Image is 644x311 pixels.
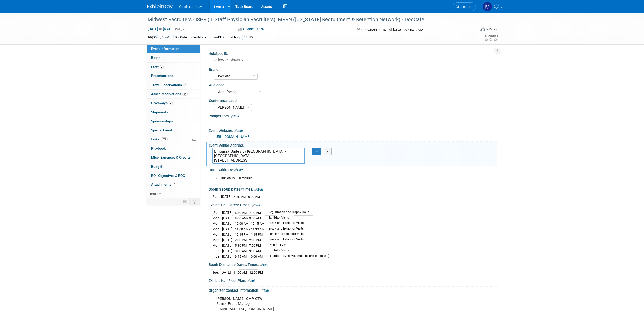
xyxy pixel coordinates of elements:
div: Exhibit Hall Dates/Times: [209,201,497,208]
a: Shipments [147,108,200,117]
td: Mon. [212,221,222,226]
td: [DATE] [222,226,232,232]
i: Booth reservation complete [163,56,165,59]
a: Edit [231,115,239,118]
span: Presentations [151,74,173,78]
div: Exhibit Hall Floor Plan: [209,277,497,283]
span: (3 days) [175,28,185,31]
a: Giveaways2 [147,99,200,108]
td: Tue. [212,248,222,254]
div: Organizer Contact Information: [209,287,497,293]
div: Midwest Recruiters - ISPR (IL Staff Physician Recruiters), MRRN ([US_STATE] Recruitment & Retenti... [146,15,468,24]
span: 2 [160,65,164,69]
a: Misc. Expenses & Credits [147,153,200,162]
a: Sponsorships [147,117,200,126]
div: Hotel Address: [209,166,497,173]
span: 8:30 AM - 9:00 AM [235,249,261,253]
span: Budget [151,164,162,169]
td: [DATE] [222,221,232,226]
div: AAPPR [213,35,226,40]
span: Attachments [151,182,176,186]
span: 11:00 AM - 12:00 PM [233,271,263,274]
div: Audience: [209,81,495,88]
div: Client-Facing [190,35,211,40]
td: Mon. [212,232,222,237]
td: Exhibitor Visits [265,248,329,254]
a: Tasks59% [147,135,200,144]
td: [DATE] [222,254,232,259]
span: 6 [173,183,176,186]
div: Event Venue Address: [209,142,497,148]
a: Special Event [147,126,200,135]
td: Mon. [212,237,222,243]
div: Competitors: [209,112,497,119]
a: Budget [147,162,200,171]
td: Lunch and Exhibitor Visits [265,232,329,237]
td: [DATE] [222,210,232,216]
td: Tue. [212,269,220,275]
span: 4:30 PM - 6:30 PM [234,195,260,199]
a: Travel Reservations2 [147,80,200,89]
a: more [147,189,200,198]
span: Specify hubspot id [214,58,243,61]
td: [DATE] [222,215,232,221]
a: ROI, Objectives & ROO [147,171,200,180]
a: [URL][DOMAIN_NAME] [215,135,250,139]
img: ExhibitDay [147,4,173,9]
a: Attachments6 [147,180,200,189]
div: 2025 [244,35,254,40]
span: 10:00 AM - 10:15 AM [235,222,264,225]
img: Format-Inperson.png [480,27,485,31]
span: Tasks [151,137,168,141]
td: Tags [147,35,169,40]
span: 5:30 PM - 7:00 PM [235,244,261,247]
td: Sun. [212,194,221,199]
td: Break and Exhibitor Visits [265,226,329,232]
td: Break and Exhibitor Visits [265,221,329,226]
td: Evening Event [265,243,329,248]
td: Sun. [212,210,222,216]
span: 12:15 PM - 1:15 PM [235,233,263,236]
a: Playbook [147,144,200,153]
div: Event Rating [484,35,498,37]
a: Edit [247,279,256,283]
a: Edit [252,204,260,207]
a: Event Information [147,44,200,53]
td: Tue. [212,254,222,259]
div: Conference Lead: [209,97,495,103]
div: Booth Dismantle Dates/Times: [209,261,497,267]
img: Marygrace LeGros [483,2,492,11]
span: 11:00 AM - 11:30 AM [235,227,264,231]
a: Edit [234,168,243,172]
td: [DATE] [222,243,232,248]
span: Search [459,5,471,9]
a: Edit [260,263,268,267]
td: Toggle Event Tabs [189,198,200,205]
button: Committed [237,27,267,32]
span: to [158,27,163,31]
span: Sponsorships [151,119,173,123]
span: 14 [182,92,188,96]
span: Asset Reservations [151,92,188,96]
a: Edit [261,289,269,293]
a: Edit [254,188,263,191]
td: Break and Exhibitor Visits [265,237,329,243]
div: Event Format [446,26,498,34]
span: Staff [151,65,164,69]
td: Mon. [212,215,222,221]
span: 2 [169,101,173,105]
span: Event Information [151,47,179,51]
span: Misc. Expenses & Credits [151,155,191,159]
div: Brand: [209,66,495,72]
td: Mon. [212,243,222,248]
button: X [324,148,332,155]
span: 8:00 AM - 9:00 AM [235,216,261,220]
a: Edit [160,36,169,39]
div: Same as event venue [213,173,441,183]
td: [DATE] [220,269,231,275]
td: [DATE] [222,248,232,254]
span: 2 [183,83,187,87]
span: more [150,192,158,196]
td: [DATE] [222,237,232,243]
td: Personalize Event Tab Strip [181,198,190,205]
